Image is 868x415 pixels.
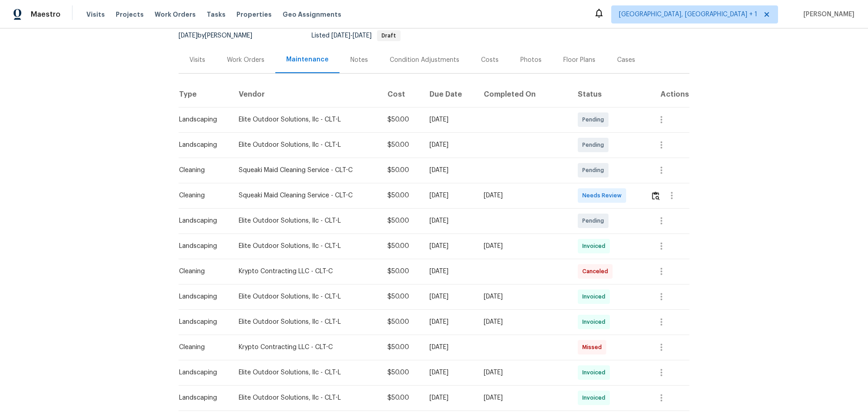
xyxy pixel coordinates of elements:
div: $50.00 [387,292,415,301]
div: $50.00 [387,140,415,149]
div: Cleaning [179,343,224,352]
div: Cleaning [179,191,224,200]
span: Maestro [31,10,61,19]
div: $50.00 [387,166,415,175]
div: Visits [189,56,205,65]
div: [DATE] [429,368,470,377]
div: $50.00 [387,368,415,377]
span: [GEOGRAPHIC_DATA], [GEOGRAPHIC_DATA] + 1 [619,10,757,19]
div: [DATE] [429,216,470,225]
span: [DATE] [331,33,350,39]
span: Work Orders [155,10,196,19]
div: Landscaping [179,393,224,402]
div: Squeaki Maid Cleaning Service - CLT-C [239,166,373,175]
th: Actions [643,82,689,107]
span: Pending [582,140,608,149]
th: Type [179,82,231,107]
div: Landscaping [179,368,224,377]
div: [DATE] [484,368,563,377]
div: $50.00 [387,191,415,200]
span: Missed [582,343,605,352]
span: Listed [311,33,401,39]
div: [DATE] [429,317,470,326]
div: [DATE] [429,267,470,276]
div: [DATE] [484,242,563,251]
span: Draft [378,33,400,38]
div: Landscaping [179,140,224,149]
div: by [PERSON_NAME] [179,30,263,41]
div: Landscaping [179,242,224,251]
div: Work Orders [227,56,264,65]
th: Vendor [231,82,380,107]
div: [DATE] [429,140,470,149]
th: Status [571,82,643,107]
div: [DATE] [429,393,470,402]
div: Landscaping [179,216,224,225]
th: Completed On [476,82,570,107]
div: $50.00 [387,115,415,124]
div: Elite Outdoor Solutions, llc - CLT-L [239,216,373,225]
div: $50.00 [387,216,415,225]
span: Canceled [582,267,612,276]
div: Cases [617,56,635,65]
div: Elite Outdoor Solutions, llc - CLT-L [239,140,373,149]
img: Review Icon [652,191,660,200]
div: [DATE] [429,242,470,251]
div: Elite Outdoor Solutions, llc - CLT-L [239,242,373,251]
th: Cost [380,82,422,107]
span: Properties [236,10,272,19]
span: Projects [116,10,144,19]
div: Condition Adjustments [390,56,459,65]
span: [DATE] [353,33,372,39]
div: [DATE] [429,166,470,175]
div: Elite Outdoor Solutions, llc - CLT-L [239,393,373,402]
span: [DATE] [179,33,198,39]
span: Needs Review [582,191,625,200]
div: Costs [481,56,499,65]
div: Maintenance [286,55,329,64]
div: Krypto Contracting LLC - CLT-C [239,343,373,352]
div: Elite Outdoor Solutions, llc - CLT-L [239,292,373,301]
div: Floor Plans [563,56,595,65]
span: Invoiced [582,368,609,377]
span: Pending [582,166,608,175]
span: Pending [582,216,608,225]
div: Squeaki Maid Cleaning Service - CLT-C [239,191,373,200]
div: Landscaping [179,317,224,326]
div: Elite Outdoor Solutions, llc - CLT-L [239,317,373,326]
span: Invoiced [582,317,609,326]
div: $50.00 [387,267,415,276]
div: [DATE] [484,292,563,301]
div: Landscaping [179,292,224,301]
div: Elite Outdoor Solutions, llc - CLT-L [239,368,373,377]
span: Geo Assignments [283,10,341,19]
span: Visits [86,10,105,19]
div: [DATE] [484,317,563,326]
div: [DATE] [429,115,470,124]
div: $50.00 [387,393,415,402]
span: Pending [582,115,608,124]
span: Tasks [207,11,226,18]
div: $50.00 [387,242,415,251]
span: Invoiced [582,393,609,402]
div: [DATE] [429,292,470,301]
div: Notes [350,56,368,65]
div: [DATE] [429,343,470,352]
span: Invoiced [582,242,609,251]
div: [DATE] [484,393,563,402]
span: Invoiced [582,292,609,301]
div: Elite Outdoor Solutions, llc - CLT-L [239,115,373,124]
span: [PERSON_NAME] [800,10,854,19]
th: Due Date [422,82,477,107]
div: Photos [520,56,542,65]
button: Review Icon [651,185,661,206]
div: Cleaning [179,267,224,276]
div: $50.00 [387,343,415,352]
div: Cleaning [179,166,224,175]
span: - [331,33,372,39]
div: Krypto Contracting LLC - CLT-C [239,267,373,276]
div: [DATE] [484,191,563,200]
div: [DATE] [429,191,470,200]
div: Landscaping [179,115,224,124]
div: $50.00 [387,317,415,326]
